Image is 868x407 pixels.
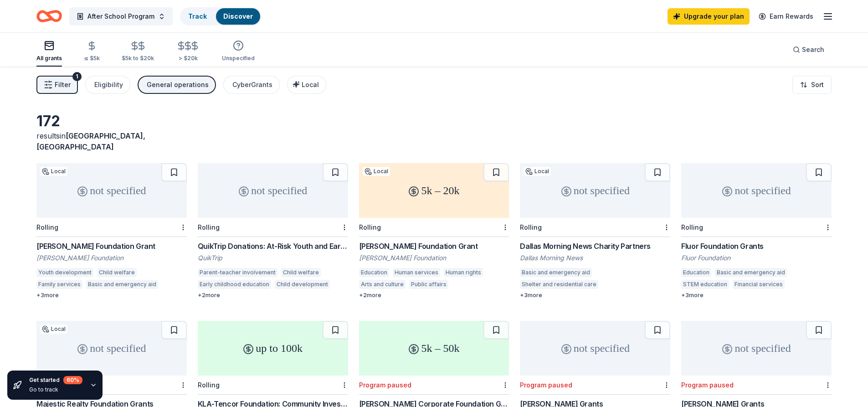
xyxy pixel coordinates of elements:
div: QuikTrip Donations: At-Risk Youth and Early Childhood Education [198,241,348,252]
div: not specified [681,163,832,218]
div: Child development [275,280,330,289]
a: Track [188,12,207,20]
button: After School Program [69,7,173,26]
div: results [36,130,187,152]
div: Family services [36,280,82,289]
div: 5k – 50k [359,321,509,376]
div: Rolling [681,223,703,231]
div: Go to track [29,386,82,393]
div: Unspecified [222,55,255,62]
div: up to 100k [198,321,348,376]
div: 5k – 20k [359,163,509,218]
div: not specified [36,163,187,218]
div: not specified [681,321,832,376]
div: 60 % [63,376,82,384]
div: + 3 more [681,292,832,299]
div: Program paused [681,381,734,389]
div: Financial services [733,280,785,289]
button: $5k to $20k [122,37,154,67]
a: Earn Rewards [753,8,819,25]
button: CyberGrants [223,76,280,94]
div: Fluor Foundation [681,253,832,263]
button: ≤ $5k [84,37,100,67]
div: Youth development [36,268,93,277]
div: Eligibility [94,79,123,90]
div: Education [681,268,711,277]
button: General operations [138,76,216,94]
div: Basic and emergency aid [715,268,787,277]
div: + 2 more [359,292,509,299]
div: Arts and culture [359,280,406,289]
a: Home [36,5,62,27]
div: ≤ $5k [84,55,100,62]
div: Basic and emergency aid [86,280,158,289]
span: After School Program [87,11,154,22]
div: [PERSON_NAME] Foundation Grant [36,241,187,252]
div: Early childhood education [198,280,271,289]
div: Local [363,167,390,176]
span: Search [802,44,824,55]
span: [GEOGRAPHIC_DATA], [GEOGRAPHIC_DATA] [36,131,145,151]
div: + 3 more [520,292,670,299]
div: Parent-teacher involvement [198,268,277,277]
div: Child welfare [97,268,137,277]
div: $5k to $20k [122,55,154,62]
div: Rolling [36,223,58,231]
button: Local [287,76,326,94]
div: Rolling [359,223,381,231]
div: not specified [520,321,670,376]
div: STEM education [681,280,729,289]
div: Environment [788,280,826,289]
button: Unspecified [222,36,255,67]
button: Sort [792,76,832,94]
div: Local [524,167,551,176]
a: not specifiedLocalRolling[PERSON_NAME] Foundation Grant[PERSON_NAME] FoundationYouth developmentC... [36,163,187,299]
div: Program paused [520,381,572,389]
div: General operations [147,79,209,90]
span: Filter [55,79,71,90]
div: Fluor Foundation Grants [681,241,832,252]
button: Search [786,41,832,59]
div: CyberGrants [232,79,272,90]
div: Shelter and residential care [520,280,598,289]
a: not specifiedRollingFluor Foundation GrantsFluor FoundationEducationBasic and emergency aidSTEM e... [681,163,832,299]
div: Rolling [198,381,220,389]
span: Sort [811,79,824,90]
div: Education [359,268,389,277]
div: > $20k [176,55,200,62]
div: Human rights [444,268,483,277]
a: not specifiedRollingQuikTrip Donations: At-Risk Youth and Early Childhood EducationQuikTripParent... [198,163,348,299]
a: not specifiedLocalRollingDallas Morning News Charity PartnersDallas Morning NewsBasic and emergen... [520,163,670,299]
div: not specified [198,163,348,218]
span: in [36,131,145,151]
div: 1 [72,72,82,81]
div: Rolling [520,223,542,231]
div: Local [40,325,67,334]
div: Child welfare [281,268,321,277]
div: + 3 more [36,292,187,299]
div: Basic and emergency aid [520,268,592,277]
div: + 2 more [198,292,348,299]
button: Eligibility [85,76,130,94]
div: Dallas Morning News [520,253,670,263]
div: Dallas Morning News Charity Partners [520,241,670,252]
div: Public affairs [409,280,448,289]
button: > $20k [176,37,200,67]
a: Discover [223,12,253,20]
div: not specified [520,163,670,218]
button: TrackDiscover [180,7,261,26]
div: Program paused [359,381,411,389]
a: Upgrade your plan [668,8,750,25]
div: QuikTrip [198,253,348,263]
button: All grants [36,36,62,67]
div: 172 [36,112,187,130]
div: Get started [29,376,82,384]
a: 5k – 20kLocalRolling[PERSON_NAME] Foundation Grant[PERSON_NAME] FoundationEducationHuman services... [359,163,509,299]
button: Filter1 [36,76,78,94]
span: Local [302,81,319,88]
div: All grants [36,55,62,62]
div: [PERSON_NAME] Foundation [36,253,187,263]
div: not specified [36,321,187,376]
div: Human services [393,268,440,277]
div: Rolling [198,223,220,231]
